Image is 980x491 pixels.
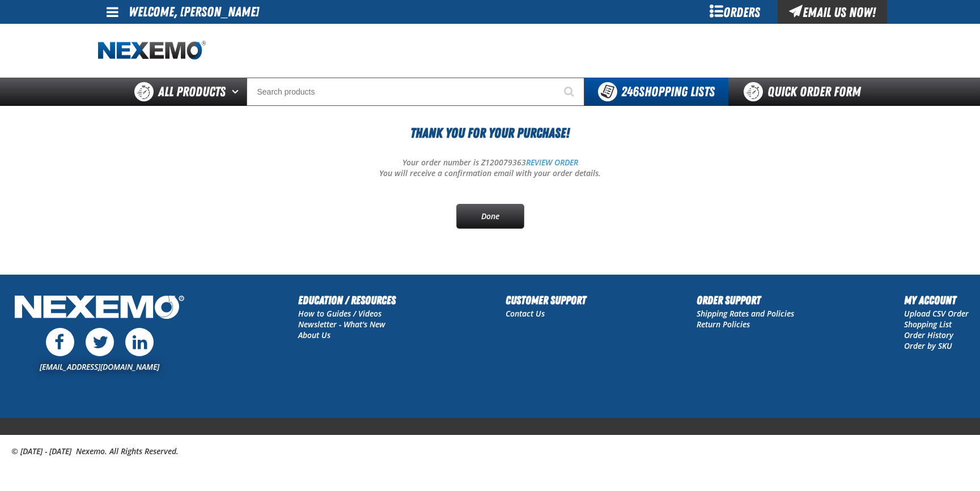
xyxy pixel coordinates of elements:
button: Open All Products pages [228,78,247,106]
p: You will receive a confirmation email with your order details. [98,168,883,179]
span: All Products [158,82,226,102]
a: [EMAIL_ADDRESS][DOMAIN_NAME] [40,361,159,372]
a: Newsletter - What's New [298,319,385,330]
a: How to Guides / Videos [298,308,381,319]
a: Upload CSV Order [904,308,969,319]
a: Done [456,204,524,229]
p: Your order number is Z120079363 [98,157,883,168]
img: Nexemo Logo [11,292,188,325]
h2: Order Support [697,292,794,309]
h1: Thank You For Your Purchase! [98,123,883,143]
h2: Education / Resources [298,292,396,309]
a: Return Policies [697,319,750,330]
strong: 246 [621,84,639,100]
img: Nexemo logo [98,41,206,61]
a: REVIEW ORDER [526,157,578,168]
input: Search [247,78,584,106]
a: Order History [904,330,953,340]
a: About Us [298,330,330,340]
h2: My Account [904,292,969,309]
button: You have 246 Shopping Lists. Open to view details [584,78,728,106]
a: Shopping List [904,319,952,330]
a: Order by SKU [904,340,952,351]
h2: Customer Support [506,292,586,309]
a: Home [98,41,206,61]
a: Shipping Rates and Policies [697,308,794,319]
button: Start Searching [556,78,584,106]
span: Shopping Lists [621,84,715,100]
a: Quick Order Form [728,78,882,106]
a: Contact Us [506,308,545,319]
